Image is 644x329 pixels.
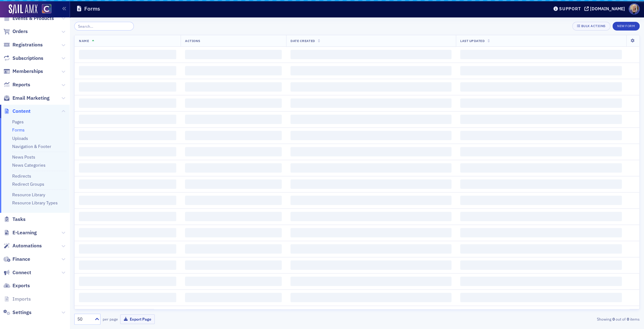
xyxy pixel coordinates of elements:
a: Redirect Groups [12,181,44,187]
a: View Homepage [37,4,51,15]
span: ‌ [185,228,282,237]
span: ‌ [185,66,282,75]
span: ‌ [79,147,176,156]
span: Subscriptions [12,55,43,62]
a: Registrations [3,41,43,48]
span: ‌ [460,260,622,270]
button: New Form [612,22,640,31]
button: [DOMAIN_NAME] [584,7,627,11]
span: ‌ [290,147,451,156]
a: Reports [3,81,30,88]
span: ‌ [290,115,451,124]
span: Finance [12,256,30,263]
a: Orders [3,28,28,35]
span: ‌ [79,244,176,254]
a: Content [3,108,31,115]
span: ‌ [79,293,176,302]
span: ‌ [79,179,176,189]
a: E-Learning [3,229,37,236]
span: ‌ [460,163,622,173]
span: ‌ [79,66,176,75]
span: ‌ [460,244,622,254]
img: SailAMX [42,4,51,14]
span: ‌ [290,98,451,108]
a: Resource Library Types [12,200,58,206]
div: Showing out of items [456,316,640,322]
a: Subscriptions [3,55,43,62]
img: SailAMX [9,4,37,14]
span: ‌ [185,131,282,140]
span: ‌ [460,82,622,92]
span: ‌ [290,260,451,270]
a: Tasks [3,216,26,223]
span: ‌ [79,260,176,270]
span: ‌ [460,293,622,302]
a: Exports [3,282,30,289]
strong: 0 [626,316,630,322]
span: ‌ [460,212,622,221]
span: ‌ [79,50,176,59]
span: Email Marketing [12,95,50,102]
span: ‌ [185,293,282,302]
span: ‌ [185,98,282,108]
button: Export Page [120,314,155,324]
a: Finance [3,256,30,263]
span: Actions [185,39,200,43]
span: ‌ [460,196,622,205]
span: ‌ [460,115,622,124]
a: Automations [3,242,42,249]
h1: Forms [84,5,100,12]
span: ‌ [79,131,176,140]
span: Content [12,108,31,115]
span: ‌ [290,131,451,140]
span: ‌ [290,196,451,205]
span: Name [79,39,89,43]
span: ‌ [460,228,622,237]
button: Bulk Actions [572,22,610,31]
span: Settings [12,309,32,316]
span: Date Created [290,39,315,43]
a: News Categories [12,162,46,168]
span: ‌ [290,66,451,75]
span: ‌ [79,196,176,205]
span: ‌ [185,212,282,221]
span: ‌ [460,98,622,108]
a: Memberships [3,68,43,75]
span: Connect [12,269,31,276]
span: Reports [12,81,30,88]
span: ‌ [79,115,176,124]
a: Navigation & Footer [12,144,51,149]
span: Imports [12,296,31,303]
a: Redirects [12,173,31,179]
div: [DOMAIN_NAME] [590,6,625,12]
span: ‌ [185,179,282,189]
a: Forms [12,127,25,133]
input: Search… [74,22,134,31]
span: ‌ [79,163,176,173]
span: ‌ [185,115,282,124]
span: ‌ [185,147,282,156]
a: Pages [12,119,24,125]
span: ‌ [290,179,451,189]
span: ‌ [460,131,622,140]
span: Memberships [12,68,43,75]
span: ‌ [290,82,451,92]
span: ‌ [185,196,282,205]
span: Last Updated [460,39,485,43]
span: ‌ [79,228,176,237]
a: New Form [612,23,640,28]
span: Exports [12,282,30,289]
span: ‌ [79,98,176,108]
a: Imports [3,296,31,303]
span: Orders [12,28,28,35]
a: Connect [3,269,31,276]
span: ‌ [185,260,282,270]
span: ‌ [290,212,451,221]
span: Automations [12,242,42,249]
span: ‌ [460,147,622,156]
span: ‌ [79,277,176,286]
span: Events & Products [12,15,54,22]
span: Tasks [12,216,26,223]
span: ‌ [460,179,622,189]
span: E-Learning [12,229,37,236]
